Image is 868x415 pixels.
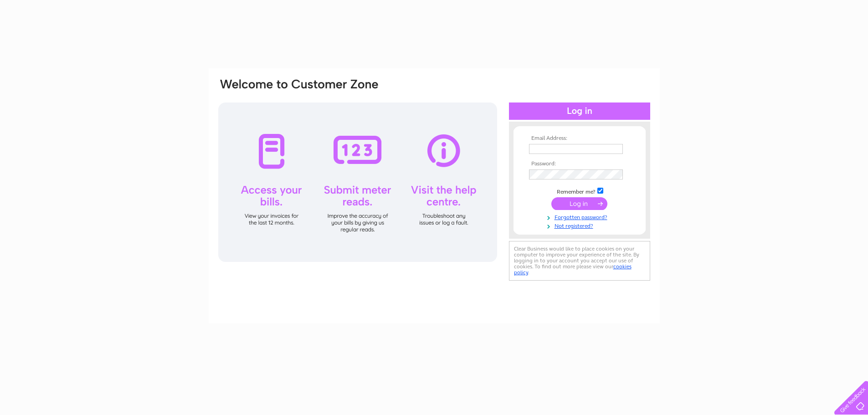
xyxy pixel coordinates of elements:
a: cookies policy [514,263,632,276]
a: Forgotten password? [529,212,632,221]
input: Submit [551,197,607,210]
th: Password: [527,161,632,167]
div: Clear Business would like to place cookies on your computer to improve your experience of the sit... [509,241,650,281]
th: Email Address: [527,135,632,142]
td: Remember me? [527,186,632,195]
a: Not registered? [529,221,632,230]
